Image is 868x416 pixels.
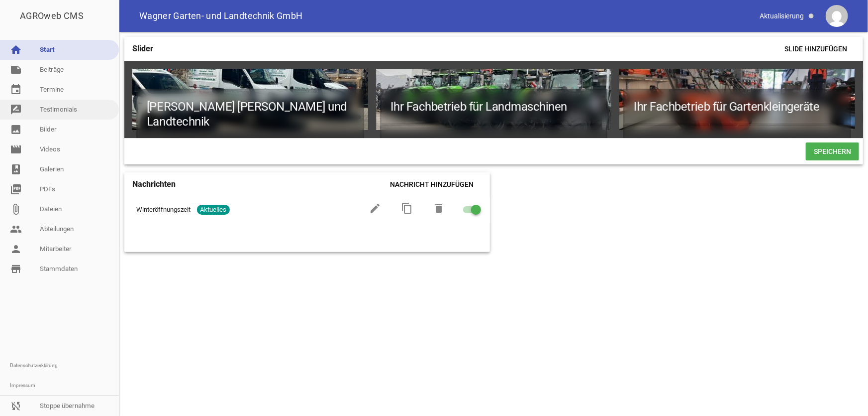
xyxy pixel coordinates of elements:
[776,40,855,58] span: Slide hinzufügen
[806,142,859,160] span: Speichern
[10,64,22,76] i: note
[10,183,22,195] i: picture_as_pdf
[10,163,22,175] i: photo_album
[380,89,608,125] h1: Ihr Fachbetrieb für Landmaschinen
[370,208,382,216] a: edit
[383,175,482,193] span: Nachricht hinzufügen
[10,263,22,275] i: store_mall_directory
[197,205,230,215] span: Aktuelles
[139,11,303,20] span: Wagner Garten- und Landtechnik GmbH
[132,41,153,57] h4: Slider
[10,223,22,235] i: people
[10,143,22,155] i: movie
[10,104,22,116] i: rate_review
[10,84,22,96] i: event
[136,205,191,215] span: Winteröffnungszeit
[10,400,22,412] i: sync_disabled
[623,89,851,125] h1: Ihr Fachbetrieb für Gartenkleingeräte
[136,89,364,139] h1: [PERSON_NAME] [PERSON_NAME] und Landtechnik
[370,202,382,214] i: edit
[10,44,22,56] i: home
[10,124,22,136] i: image
[433,202,445,214] i: delete
[401,202,413,214] i: content_copy
[132,176,176,192] h4: Nachrichten
[10,243,22,255] i: person
[10,203,22,215] i: attach_file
